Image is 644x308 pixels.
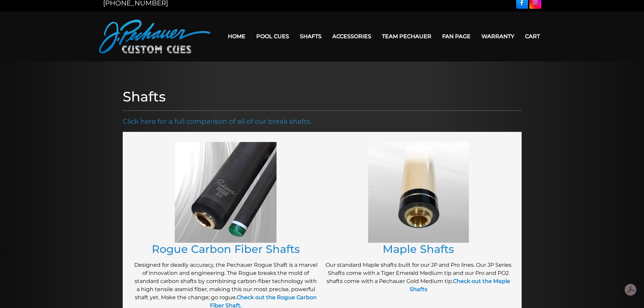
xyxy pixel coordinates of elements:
a: Team Pechauer [377,28,437,45]
a: Check out the Maple Shafts [410,278,510,292]
h1: Shafts [123,89,522,105]
a: Click here for a full comparison of all of our break shafts. [123,117,311,125]
a: Fan Page [437,28,476,45]
img: Pechauer Custom Cues [99,20,211,53]
a: Cart [520,28,545,45]
a: Pool Cues [251,28,294,45]
p: Our standard Maple shafts built for our JP and Pro lines. Our JP Series Shafts come with a Tiger ... [326,261,511,293]
a: Home [222,28,251,45]
a: Maple Shafts [383,242,454,256]
a: Warranty [476,28,520,45]
a: Shafts [294,28,327,45]
a: Rogue Carbon Fiber Shafts [152,242,300,256]
a: Accessories [327,28,377,45]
